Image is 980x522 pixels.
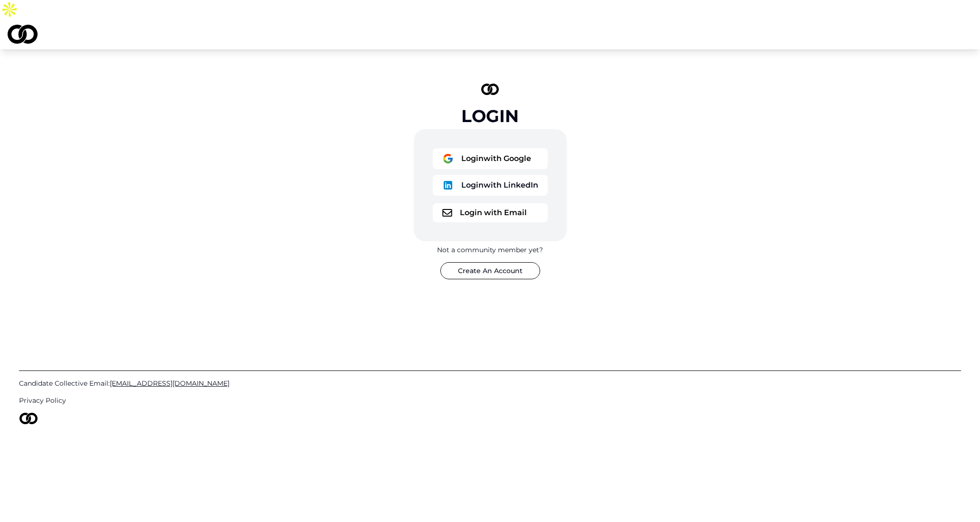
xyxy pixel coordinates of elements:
button: Create An Account [440,262,540,279]
div: Login [461,106,519,125]
button: logoLogin with Email [433,203,548,222]
img: logo [442,153,454,164]
img: logo [8,25,38,44]
img: logo [481,84,499,95]
img: logo [442,180,454,191]
div: Not a community member yet? [437,245,543,255]
img: logo [442,209,452,217]
a: Candidate Collective Email:[EMAIL_ADDRESS][DOMAIN_NAME] [19,379,961,388]
span: [EMAIL_ADDRESS][DOMAIN_NAME] [110,379,229,388]
button: logoLoginwith LinkedIn [433,175,548,196]
img: logo [19,413,38,424]
button: logoLoginwith Google [433,148,548,169]
a: Privacy Policy [19,396,961,405]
